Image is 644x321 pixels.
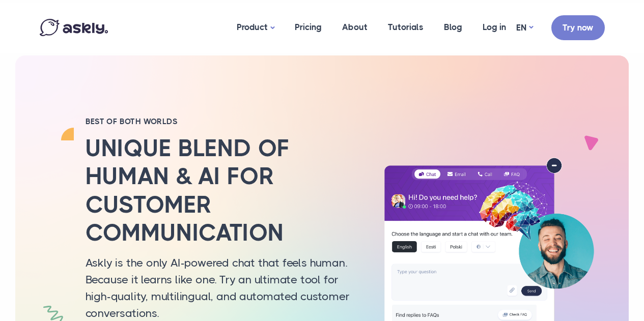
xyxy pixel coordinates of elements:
[472,3,516,52] a: Log in
[285,3,332,52] a: Pricing
[40,19,108,36] img: Askly
[434,3,472,52] a: Blog
[332,3,378,52] a: About
[378,3,434,52] a: Tutorials
[227,3,285,53] a: Product
[551,15,605,40] a: Try now
[86,116,360,127] h2: BEST OF BOTH WORLDS
[516,20,533,35] a: EN
[86,134,360,247] h2: Unique blend of human & AI for customer communication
